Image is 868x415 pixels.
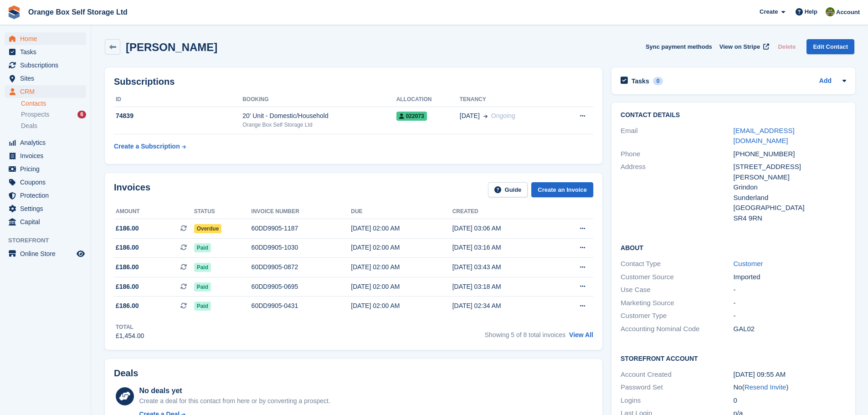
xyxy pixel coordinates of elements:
span: Sites [20,72,75,85]
div: [DATE] 03:16 AM [452,243,554,252]
span: Subscriptions [20,59,75,72]
span: Create [760,7,778,16]
span: Protection [20,189,75,202]
span: £186.00 [116,282,139,292]
span: [DATE] [460,111,480,121]
span: Help [805,7,817,16]
h2: Tasks [632,77,649,85]
div: [DATE] 02:34 AM [452,301,554,311]
a: menu [5,136,86,149]
div: Logins [621,395,733,406]
span: Storefront [8,236,91,245]
a: menu [5,85,86,98]
span: £186.00 [116,224,139,233]
div: SR4 9RN [734,213,846,224]
span: Coupons [20,176,75,189]
div: Create a deal for this contact from here or by converting a prospect. [139,396,330,406]
span: CRM [20,85,75,98]
a: Contacts [21,99,86,108]
span: Account [836,8,860,17]
div: 60DD9905-0695 [252,282,351,292]
a: menu [5,247,86,260]
div: Imported [734,272,846,282]
span: £186.00 [116,301,139,311]
h2: Contact Details [621,112,846,119]
span: View on Stripe [719,42,760,51]
span: Paid [194,302,211,311]
a: menu [5,32,86,45]
div: Contact Type [621,259,733,269]
h2: Subscriptions [114,77,593,87]
a: View All [569,331,593,338]
h2: About [621,243,846,252]
th: Booking [242,92,396,107]
div: [DATE] 09:55 AM [734,369,846,380]
div: Phone [621,149,733,159]
span: Tasks [20,46,75,58]
th: Amount [114,205,194,219]
span: Paid [194,243,211,252]
th: Status [194,205,252,219]
th: Due [351,205,452,219]
div: - [734,285,846,295]
a: menu [5,163,86,175]
div: GAL02 [734,324,846,334]
a: Edit Contact [806,39,854,54]
a: Orange Box Self Storage Ltd [25,5,131,20]
button: Sync payment methods [646,39,712,54]
div: 60DD9905-1030 [252,243,351,252]
th: Invoice number [252,205,351,219]
a: menu [5,176,86,189]
div: Password Set [621,382,733,393]
a: menu [5,202,86,215]
div: 20' Unit - Domestic/Household [242,111,396,121]
div: Total [116,323,144,331]
span: Online Store [20,247,75,260]
th: Created [452,205,554,219]
div: Customer Source [621,272,733,282]
a: menu [5,46,86,58]
span: Capital [20,215,75,228]
div: Create a Subscription [114,142,180,151]
div: 74839 [114,111,242,121]
span: ( ) [742,383,789,391]
a: Create an Invoice [531,182,593,197]
span: Pricing [20,163,75,175]
a: Customer [734,260,763,267]
div: Sunderland [734,193,846,203]
div: [DATE] 02:00 AM [351,262,452,272]
div: Grindon [734,182,846,193]
h2: Deals [114,368,138,379]
a: View on Stripe [716,39,771,54]
a: Add [819,76,832,87]
div: Address [621,162,733,223]
a: menu [5,59,86,72]
div: [GEOGRAPHIC_DATA] [734,203,846,213]
div: [DATE] 03:43 AM [452,262,554,272]
span: Paid [194,282,211,292]
a: menu [5,215,86,228]
span: Ongoing [491,112,515,119]
button: Delete [774,39,799,54]
div: Customer Type [621,311,733,321]
div: 0 [734,395,846,406]
div: 60DD9905-0872 [252,262,351,272]
span: Prospects [21,110,49,119]
h2: Storefront Account [621,354,846,363]
a: [EMAIL_ADDRESS][DOMAIN_NAME] [734,127,795,145]
span: Home [20,32,75,45]
a: Preview store [75,248,86,259]
div: Email [621,126,733,146]
a: menu [5,189,86,202]
span: £186.00 [116,262,139,272]
th: Tenancy [460,92,559,107]
span: Invoices [20,149,75,162]
h2: [PERSON_NAME] [126,41,217,53]
div: £1,454.00 [116,331,144,341]
span: Analytics [20,136,75,149]
div: No [734,382,846,393]
div: 60DD9905-0431 [252,301,351,311]
a: Deals [21,121,86,131]
span: Settings [20,202,75,215]
div: [DATE] 02:00 AM [351,224,452,233]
